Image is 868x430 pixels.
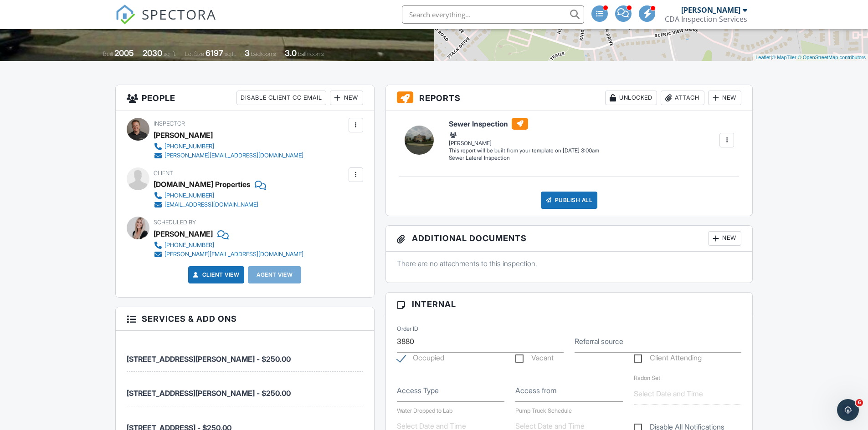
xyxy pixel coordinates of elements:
[449,147,599,154] div: This report will be built from your template on [DATE] 3:00am
[114,48,134,58] div: 2005
[116,85,374,111] h3: People
[515,354,554,365] label: Vacant
[154,227,213,241] div: [PERSON_NAME]
[115,5,135,25] img: The Best Home Inspection Software - Spectora
[154,200,259,209] a: [EMAIL_ADDRESS][DOMAIN_NAME]
[285,48,297,58] div: 3.0
[837,399,859,421] iframe: Intercom live chat
[251,51,276,57] span: bedrooms
[449,118,599,130] h6: Sewer Inspection
[634,383,741,405] input: Select Date and Time
[205,48,223,58] div: 6197
[661,91,704,105] div: Attach
[164,201,258,208] div: [EMAIL_ADDRESS][DOMAIN_NAME]
[154,219,196,226] span: Scheduled By
[115,12,216,31] a: SPECTORA
[164,251,303,258] div: [PERSON_NAME][EMAIL_ADDRESS][DOMAIN_NAME]
[397,354,444,365] label: Occupied
[397,325,418,333] label: Order ID
[191,270,240,279] a: Client View
[164,152,303,159] div: [PERSON_NAME][EMAIL_ADDRESS][DOMAIN_NAME]
[386,226,753,252] h3: Additional Documents
[164,242,214,249] div: [PHONE_NUMBER]
[386,85,753,111] h3: Reports
[154,241,303,250] a: [PHONE_NUMBER]
[154,128,213,142] div: [PERSON_NAME]
[386,293,753,316] h3: Internal
[575,336,623,346] label: Referral source
[753,54,868,61] div: |
[245,48,250,58] div: 3
[515,407,572,414] label: Pump Truck Schedule
[185,51,204,57] span: Lot Size
[116,307,374,331] h3: Services & Add ons
[634,374,660,381] label: Radon Set
[634,354,702,365] label: Client Attending
[103,51,113,57] span: Built
[708,231,741,246] div: New
[397,407,452,414] label: Water Dropped to Lab
[143,48,162,58] div: 2030
[515,385,557,395] label: Access from
[154,177,250,191] div: [DOMAIN_NAME] Properties
[397,258,742,268] p: There are no attachments to this inspection.
[154,151,303,160] a: [PERSON_NAME][EMAIL_ADDRESS][DOMAIN_NAME]
[681,5,740,15] div: [PERSON_NAME]
[298,51,324,57] span: bathrooms
[164,192,214,199] div: [PHONE_NUMBER]
[515,379,623,402] input: Access from
[164,51,176,57] span: sq. ft.
[127,338,363,372] li: Service: 6861 Hunt Drive
[449,154,599,162] div: Sewer Lateral Inspection
[127,389,291,398] span: [STREET_ADDRESS][PERSON_NAME] - $250.00
[449,131,599,147] div: [PERSON_NAME]
[142,5,216,24] span: SPECTORA
[397,385,439,395] label: Access Type
[236,91,326,105] div: Disable Client CC Email
[856,399,863,406] span: 6
[225,51,236,57] span: sq.ft.
[127,354,291,364] span: [STREET_ADDRESS][PERSON_NAME] - $250.00
[154,120,185,127] span: Inspector
[605,91,657,105] div: Unlocked
[665,15,747,24] div: CDA Inspection Services
[397,379,504,402] input: Access Type
[154,250,303,259] a: [PERSON_NAME][EMAIL_ADDRESS][DOMAIN_NAME]
[164,143,214,150] div: [PHONE_NUMBER]
[154,142,303,151] a: [PHONE_NUMBER]
[154,191,259,200] a: [PHONE_NUMBER]
[154,170,173,177] span: Client
[798,55,866,60] a: © OpenStreetMap contributors
[708,91,741,105] div: New
[330,91,363,105] div: New
[127,372,363,406] li: Manual fee: 7101 Hunt Drive
[541,192,598,209] div: Publish All
[772,55,796,60] a: © MapTiler
[755,55,770,60] a: Leaflet
[402,5,584,24] input: Search everything...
